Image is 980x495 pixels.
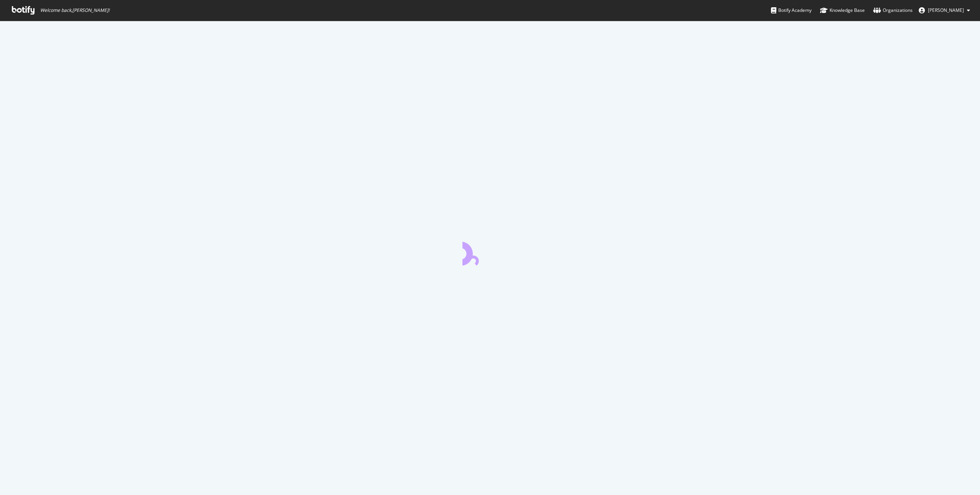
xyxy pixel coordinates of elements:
[820,7,865,14] div: Knowledge Base
[913,4,976,16] button: [PERSON_NAME]
[462,238,518,265] div: animation
[40,7,109,13] span: Welcome back, [PERSON_NAME] !
[771,7,812,14] div: Botify Academy
[928,7,964,13] span: Stéphane Mennesson
[873,7,913,14] div: Organizations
